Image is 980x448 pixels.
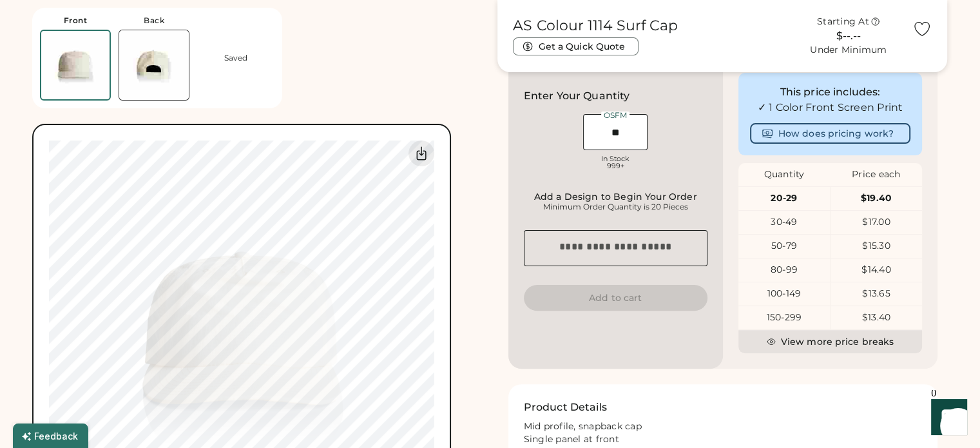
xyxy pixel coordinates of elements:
[750,100,910,115] div: ✓ 1 Color Front Screen Print
[144,15,164,26] div: Back
[738,240,830,253] div: 50-79
[750,84,910,100] div: This price includes:
[528,191,704,202] div: Add a Design to Begin Your Order
[224,53,247,63] div: Saved
[524,88,630,104] h2: Enter Your Quantity
[830,168,922,181] div: Price each
[528,202,704,212] div: Minimum Order Quantity is 20 Pieces
[831,311,922,324] div: $13.40
[738,192,830,205] div: 20-29
[831,240,922,253] div: $15.30
[738,264,830,277] div: 80-99
[919,390,974,445] iframe: Front Chat
[524,285,707,311] button: Add to cart
[601,112,629,119] div: OSFM
[831,287,922,300] div: $13.65
[831,192,922,205] div: $19.40
[738,311,830,324] div: 150-299
[738,216,830,229] div: 30-49
[513,37,639,55] button: Get a Quick Quote
[64,15,88,26] div: Front
[817,15,869,28] div: Starting At
[583,155,648,170] div: In Stock 999+
[792,28,905,44] div: $--.--
[513,17,677,35] h1: AS Colour 1114 Surf Cap
[41,31,110,99] img: AS Colour 1114 Ecru Front Thumbnail
[750,123,910,144] button: How does pricing work?
[738,330,922,353] button: View more price breaks
[831,216,922,229] div: $17.00
[738,168,831,181] div: Quantity
[810,44,887,57] div: Under Minimum
[524,400,607,415] h2: Product Details
[738,287,830,300] div: 100-149
[831,264,922,277] div: $14.40
[119,30,189,100] img: AS Colour 1114 Ecru Back Thumbnail
[408,141,434,166] div: Download Front Mockup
